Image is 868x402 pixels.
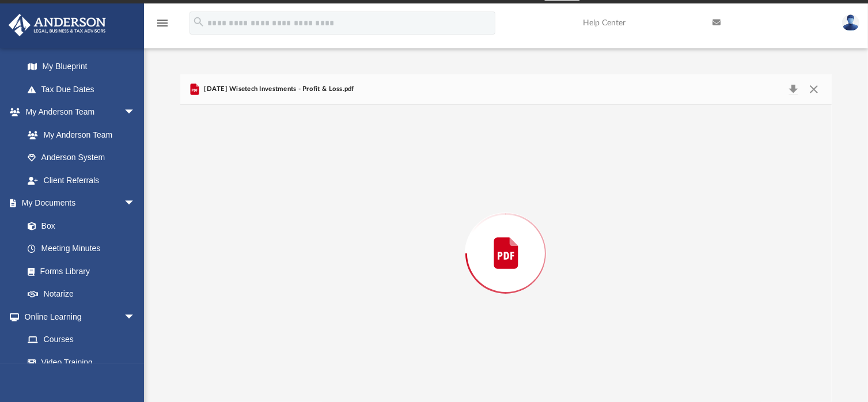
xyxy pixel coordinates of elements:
[156,22,169,30] a: menu
[16,328,147,351] a: Courses
[192,16,205,28] i: search
[842,14,859,31] img: User Pic
[16,78,153,101] a: Tax Due Dates
[124,192,147,215] span: arrow_drop_down
[16,237,147,260] a: Meeting Minutes
[16,146,147,169] a: Anderson System
[16,214,141,237] a: Box
[202,84,354,94] span: [DATE] Wisetech Investments - Profit & Loss.pdf
[803,81,824,97] button: Close
[783,81,803,97] button: Download
[5,14,109,36] img: Anderson Advisors Platinum Portal
[8,101,147,124] a: My Anderson Teamarrow_drop_down
[16,169,147,192] a: Client Referrals
[8,192,147,215] a: My Documentsarrow_drop_down
[16,123,141,146] a: My Anderson Team
[156,16,169,30] i: menu
[16,351,141,374] a: Video Training
[16,283,147,306] a: Notarize
[180,74,832,402] div: Preview
[124,101,147,124] span: arrow_drop_down
[16,260,141,283] a: Forms Library
[124,305,147,329] span: arrow_drop_down
[8,305,147,328] a: Online Learningarrow_drop_down
[16,55,147,78] a: My Blueprint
